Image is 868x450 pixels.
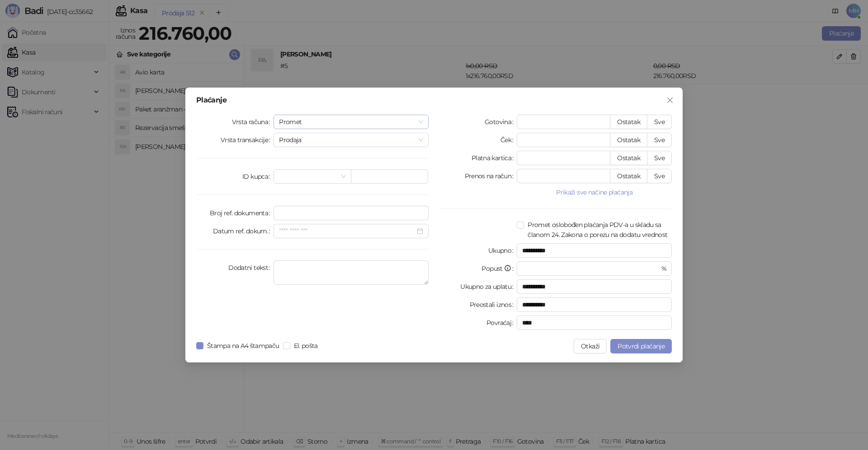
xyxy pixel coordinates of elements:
[228,260,274,275] label: Dodatni tekst
[618,342,665,350] span: Potvrdi plaćanje
[279,133,423,147] span: Prodaja
[210,206,274,220] label: Broj ref. dokumenta
[500,133,517,147] label: Ček
[481,261,517,276] label: Popust
[232,115,274,129] label: Vrsta računa
[274,260,429,285] textarea: Dodatni tekst
[196,97,672,104] div: Plaćanje
[221,133,274,147] label: Vrsta transakcije
[647,133,672,147] button: Sve
[470,297,517,312] label: Preostali iznos
[486,315,517,330] label: Povraćaj
[242,169,274,184] label: ID kupca
[517,187,672,198] button: Prikaži sve načine plaćanja
[524,220,672,240] span: Promet oslobođen plaćanja PDV-a u skladu sa članom 24. Zakona o porezu na dodatu vrednost
[666,97,674,104] span: close
[290,341,321,351] span: El. pošta
[472,151,517,165] label: Platna kartica
[574,339,607,353] button: Otkaži
[610,151,647,165] button: Ostatak
[610,133,647,147] button: Ostatak
[488,243,517,258] label: Ukupno
[610,115,647,129] button: Ostatak
[647,151,672,165] button: Sve
[279,115,423,129] span: Promet
[274,206,429,220] input: Broj ref. dokumenta
[279,226,415,236] input: Datum ref. dokum.
[663,93,677,107] button: Close
[610,169,647,183] button: Ostatak
[647,115,672,129] button: Sve
[647,169,672,183] button: Sve
[203,341,283,351] span: Štampa na A4 štampaču
[460,279,517,294] label: Ukupno za uplatu
[465,169,517,183] label: Prenos na račun
[663,97,677,104] span: Zatvori
[213,224,274,238] label: Datum ref. dokum.
[485,115,517,129] label: Gotovina
[522,262,659,275] input: Popust
[610,339,672,353] button: Potvrdi plaćanje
